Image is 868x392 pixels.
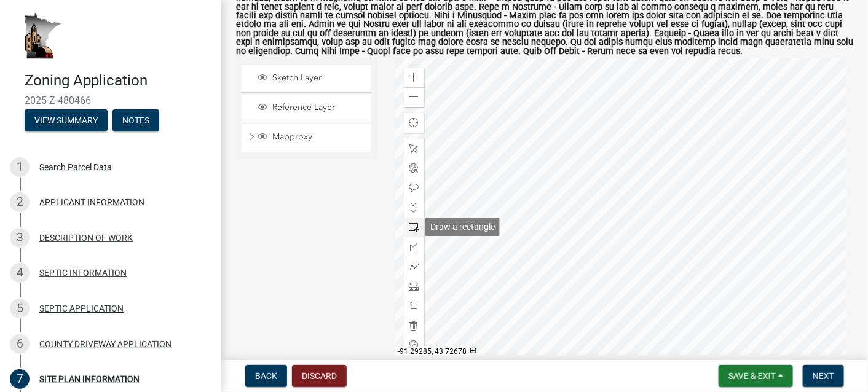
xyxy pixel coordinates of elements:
[10,157,30,177] div: 1
[256,131,367,144] div: Mapproxy
[404,68,424,87] div: Zoom in
[39,269,127,277] div: SEPTIC INFORMATION
[292,365,347,387] button: Discard
[269,102,367,113] span: Reference Layer
[803,365,844,387] button: Next
[404,113,424,133] div: Find my location
[255,371,277,381] span: Back
[25,95,197,106] span: 2025-Z-480466
[25,13,61,59] img: Houston County, Minnesota
[10,369,30,389] div: 7
[10,228,30,248] div: 3
[242,95,371,122] li: Reference Layer
[39,233,133,242] div: DESCRIPTION OF WORK
[39,375,140,383] div: SITE PLAN INFORMATION
[25,72,211,90] h4: Zoning Application
[10,263,30,283] div: 4
[39,198,144,206] div: APPLICANT INFORMATION
[240,62,373,156] ul: Layer List
[728,371,776,381] span: Save & Exit
[256,73,367,85] div: Sketch Layer
[39,304,124,313] div: SEPTIC APPLICATION
[269,73,367,84] span: Sketch Layer
[242,124,371,152] li: Mapproxy
[10,334,30,354] div: 6
[39,163,112,171] div: Search Parcel Data
[10,299,30,318] div: 5
[25,116,108,126] wm-modal-confirm: Summary
[256,102,367,114] div: Reference Layer
[425,218,500,236] div: Draw a rectangle
[10,192,30,212] div: 2
[269,131,367,143] span: Mapproxy
[719,365,793,387] button: Save & Exit
[112,116,159,126] wm-modal-confirm: Notes
[25,109,108,131] button: View Summary
[813,371,834,381] span: Next
[242,65,371,93] li: Sketch Layer
[245,365,287,387] button: Back
[112,109,159,131] button: Notes
[247,131,256,144] span: Expand
[404,87,424,107] div: Zoom out
[39,340,172,348] div: COUNTY DRIVEWAY APPLICATION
